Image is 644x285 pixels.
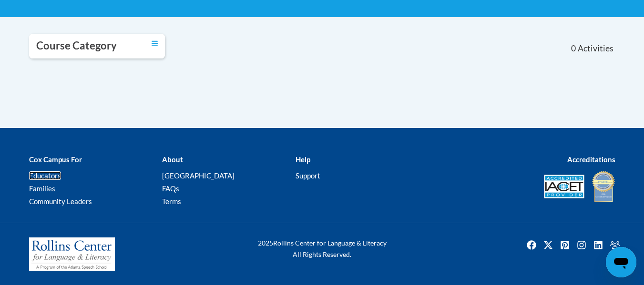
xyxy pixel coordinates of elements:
a: Twitter [541,237,556,253]
a: Toggle collapse [152,39,158,49]
span: 0 [571,43,576,54]
img: Rollins Center for Language & Literacy - A Program of the Atlanta Speech School [29,237,115,271]
b: About [162,155,183,164]
img: Pinterest icon [557,237,572,253]
a: Families [29,184,55,193]
img: Instagram icon [574,237,589,253]
a: Linkedin [591,237,606,253]
a: FAQs [162,184,179,193]
img: Twitter icon [541,237,556,253]
iframe: Button to launch messaging window [606,247,636,277]
div: Rollins Center for Language & Literacy All Rights Reserved. [222,237,422,260]
a: [GEOGRAPHIC_DATA] [162,171,235,180]
a: Pinterest [557,237,572,253]
img: IDA® Accredited [592,170,615,203]
a: Facebook Group [607,237,623,253]
a: Terms [162,197,181,206]
a: Community Leaders [29,197,92,206]
img: LinkedIn icon [591,237,606,253]
img: Facebook group icon [607,237,623,253]
span: 2025 [258,239,273,247]
a: Support [296,171,320,180]
a: Facebook [524,237,539,253]
img: Facebook icon [524,237,539,253]
b: Cox Campus For [29,155,82,164]
span: Activities [578,43,613,54]
a: Educators [29,171,61,180]
a: Instagram [574,237,589,253]
img: Accredited IACET® Provider [544,175,584,198]
b: Help [296,155,310,164]
h3: Course Category [36,39,117,53]
b: Accreditations [567,155,615,164]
